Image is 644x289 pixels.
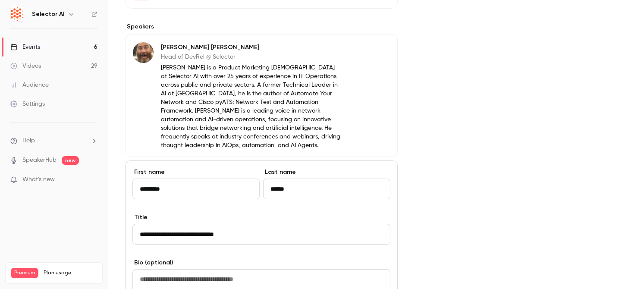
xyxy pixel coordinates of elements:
[263,168,390,176] label: Last name
[132,258,390,267] label: Bio (optional)
[22,175,55,184] span: What's new
[161,53,342,61] p: Head of DevRel @ Selector
[11,7,25,21] img: Selector AI
[125,35,398,157] div: John Capobianco[PERSON_NAME] [PERSON_NAME]Head of DevRel @ Selector[PERSON_NAME] is a Product Mar...
[161,63,342,150] p: [PERSON_NAME] is a Product Marketing [DEMOGRAPHIC_DATA] at Selector AI with over 25 years of expe...
[132,168,260,176] label: First name
[125,22,398,31] label: Speakers
[62,156,79,165] span: new
[10,100,45,108] div: Settings
[11,268,38,278] span: Premium
[132,213,390,222] label: Title
[32,10,64,19] h6: Selector AI
[87,176,97,184] iframe: Noticeable Trigger
[22,156,57,165] a: SpeakerHub
[22,136,35,145] span: Help
[10,62,41,70] div: Videos
[133,42,154,63] img: John Capobianco
[10,81,49,89] div: Audience
[161,43,342,52] p: [PERSON_NAME] [PERSON_NAME]
[44,270,97,276] span: Plan usage
[10,136,97,145] li: help-dropdown-opener
[10,43,40,51] div: Events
